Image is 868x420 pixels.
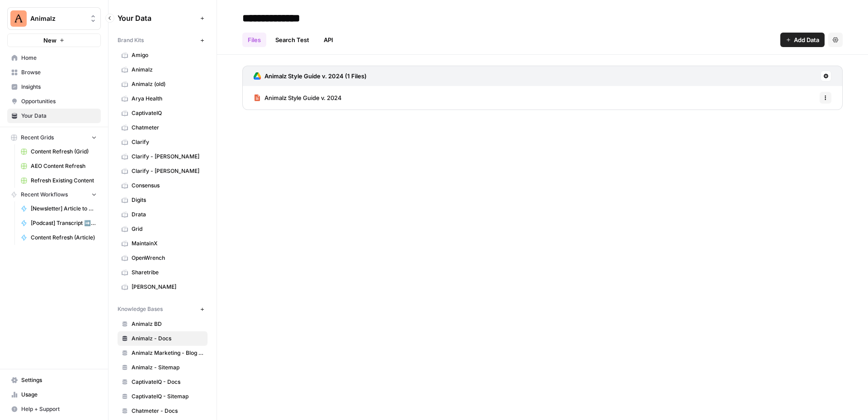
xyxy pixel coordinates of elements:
span: AEO Content Refresh [31,162,97,170]
button: New [7,33,101,47]
a: CaptivateIQ - Docs [118,375,208,389]
span: Recent Workflows [21,191,68,199]
span: [Podcast] Transcript ➡️ Article ➡️ Social Post [31,219,97,227]
span: Recent Grids [21,134,54,142]
span: MaintainX [132,239,203,248]
a: [Newsletter] Article to Newsletter ([PERSON_NAME]) [17,201,101,216]
span: Animalz BD [132,320,203,328]
span: Brand Kits [118,36,144,44]
a: Sharetribe [118,265,208,280]
span: Animalz [132,66,203,74]
a: CaptivateIQ [118,106,208,120]
span: Help + Support [21,405,97,413]
button: Add Data [780,33,825,47]
a: Animalz Style Guide v. 2024 [254,86,342,110]
span: Settings [21,376,97,384]
button: Workspace: Animalz [7,7,101,30]
a: Clarify - [PERSON_NAME] [118,149,208,164]
span: [Newsletter] Article to Newsletter ([PERSON_NAME]) [31,205,97,213]
a: [Podcast] Transcript ➡️ Article ➡️ Social Post [17,216,101,230]
span: Grid [132,225,203,233]
span: Add Data [794,35,819,44]
span: CaptivateIQ [132,109,203,117]
a: Content Refresh (Grid) [17,144,101,159]
a: MaintainX [118,236,208,251]
span: Sharetribe [132,268,203,277]
span: Content Refresh (Article) [31,234,97,242]
a: CaptivateIQ - Sitemap [118,389,208,404]
h3: Animalz Style Guide v. 2024 (1 Files) [264,72,367,81]
a: Insights [7,80,101,94]
span: Digits [132,196,203,204]
span: OpenWrench [132,254,203,262]
span: Your Data [21,112,97,120]
button: Help + Support [7,402,101,416]
a: Arya Health [118,91,208,106]
span: Clarify [132,138,203,146]
span: [PERSON_NAME] [132,283,203,291]
a: Animalz - Docs [118,331,208,346]
a: Usage [7,387,101,402]
span: Your Data [118,13,197,24]
span: Insights [21,83,97,91]
span: Consensus [132,181,203,190]
span: Content Refresh (Grid) [31,148,97,156]
span: Chatmeter [132,124,203,132]
a: Your Data [7,109,101,123]
span: Clarify - [PERSON_NAME] [132,153,203,161]
a: Content Refresh (Article) [17,230,101,245]
span: Animalz - Docs [132,334,203,343]
a: Clarify [118,135,208,149]
a: Amigo [118,48,208,62]
a: Search Test [270,33,315,47]
a: AEO Content Refresh [17,159,101,173]
span: Animalz Marketing - Blog content [132,349,203,357]
span: Usage [21,391,97,399]
a: Animalz BD [118,317,208,331]
img: Animalz Logo [10,10,27,27]
a: Drata [118,207,208,222]
span: New [43,36,57,45]
a: Browse [7,65,101,80]
a: Files [242,33,266,47]
span: Animalz [30,14,85,23]
a: Clarify - [PERSON_NAME] [118,164,208,178]
span: Amigo [132,51,203,59]
a: OpenWrench [118,251,208,265]
a: Home [7,51,101,65]
span: Refresh Existing Content [31,177,97,185]
a: API [318,33,339,47]
a: Refresh Existing Content [17,173,101,188]
span: Animalz (old) [132,80,203,88]
span: Browse [21,68,97,76]
span: Drata [132,210,203,219]
a: Animalz (old) [118,77,208,91]
span: Chatmeter - Docs [132,407,203,415]
span: Knowledge Bases [118,305,163,313]
span: Arya Health [132,95,203,103]
span: Animalz Style Guide v. 2024 [264,93,342,102]
button: Recent Grids [7,131,101,144]
a: Opportunities [7,94,101,109]
a: Grid [118,222,208,236]
button: Recent Workflows [7,188,101,201]
a: Animalz [118,62,208,77]
span: CaptivateIQ - Docs [132,378,203,386]
a: Chatmeter [118,120,208,135]
a: Settings [7,373,101,387]
a: Consensus [118,178,208,193]
a: Animalz - Sitemap [118,360,208,375]
span: CaptivateIQ - Sitemap [132,392,203,401]
span: Animalz - Sitemap [132,363,203,372]
span: Clarify - [PERSON_NAME] [132,167,203,175]
a: Animalz Style Guide v. 2024 (1 Files) [254,66,367,86]
span: Home [21,54,97,62]
a: Animalz Marketing - Blog content [118,346,208,360]
a: Digits [118,193,208,207]
a: Chatmeter - Docs [118,404,208,418]
span: Opportunities [21,97,97,105]
a: [PERSON_NAME] [118,280,208,294]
